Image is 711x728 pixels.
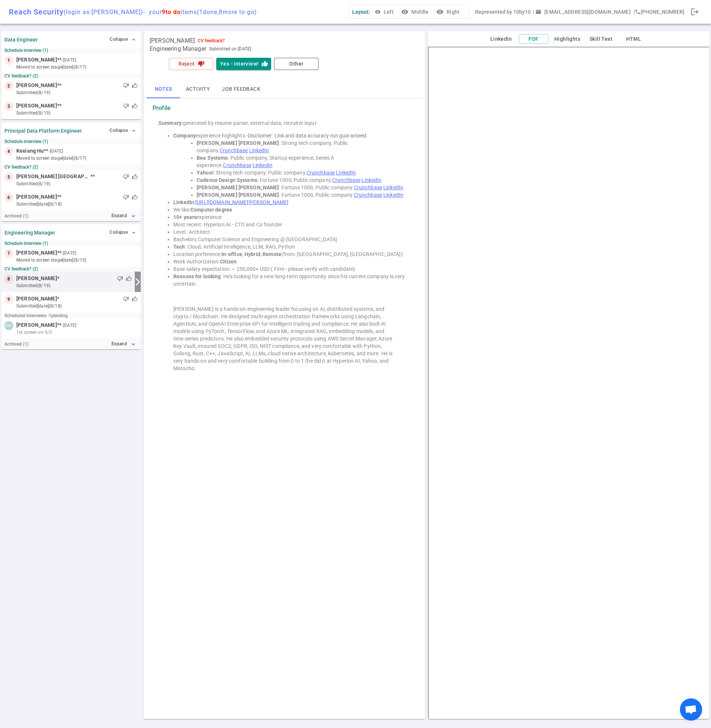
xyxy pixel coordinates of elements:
li: : Cloud, Artificial Intelligence, LLM, RAG, Python [173,243,410,250]
div: DH [4,321,13,330]
li: Level : Architect [173,228,410,236]
i: expand_more [130,213,137,219]
button: Collapse [108,34,138,45]
small: Schedule interview (1) [4,139,138,144]
strong: Reasons for looking [173,273,221,279]
span: thumb_up [132,296,138,302]
small: submitted (8/19) [16,110,138,116]
span: [PERSON_NAME] [GEOGRAPHIC_DATA] [16,173,90,180]
span: [PERSON_NAME] [16,249,57,257]
small: moved to Screen stage [DATE] (8/17) [16,155,138,162]
small: submitted (8/19) [16,89,138,96]
span: thumb_up [126,276,132,282]
li: experience [173,213,410,221]
iframe: candidate_document_preview__iframe [428,47,710,719]
small: moved to Screen stage [DATE] (8/15) [16,257,138,263]
div: Done [687,4,702,19]
a: Crunchbase [354,185,382,190]
div: 4 [4,147,13,156]
div: generated by resume parser, external data, recruiter input [158,119,410,127]
li: Bachelors Computer Science and Engineering @ [GEOGRAPHIC_DATA] [173,236,410,243]
button: Expandexpand_more [110,210,138,221]
button: Rejectthumb_down [169,58,213,70]
button: Yes - interview!thumb_up [216,58,271,70]
small: Schedule interview (1) [4,241,138,246]
span: (login as: [PERSON_NAME] ) [64,9,143,16]
div: 6 [4,193,13,202]
li: Location preference: (from: [GEOGRAPHIC_DATA], [GEOGRAPHIC_DATA]) [173,250,410,258]
span: thumb_up [132,103,138,109]
strong: [PERSON_NAME] [PERSON_NAME] [197,192,279,198]
small: - [DATE] [49,148,63,154]
div: 8 [4,275,13,283]
i: visibility [401,8,408,16]
button: Notes [147,80,180,98]
li: : Fortune 1000, Public company. [197,184,410,191]
span: 9 to do [162,9,181,16]
a: LinkedIn [361,177,381,183]
li: Most recent: Hyperion AI - CTO and Co founder [173,221,410,228]
button: Other [274,58,318,70]
button: PDF [519,34,548,44]
i: thumb_up [261,60,268,67]
a: LinkedIn [383,192,403,198]
button: visibilityMiddle [400,5,431,19]
strong: Cadence Design Systems [197,177,257,183]
div: 5 [4,173,13,182]
button: LinkedIn [486,34,516,44]
i: expand_more [130,341,137,348]
span: thumb_up [132,83,138,89]
button: Expandexpand_more [110,339,138,349]
li: : He's looking for a new long-term opportunity since his current company is very uncertain. [173,273,410,287]
a: LinkedIn [383,185,403,190]
span: expand_less [131,230,137,236]
strong: Bea Systems [197,155,228,161]
button: Collapse [108,227,138,238]
strong: 10+ years [173,214,197,220]
blockquote: [PERSON_NAME] is a hands-on engineering leader focusing on AI, distributed systems, and crypto / ... [173,305,395,372]
small: - [DATE] [61,322,76,329]
span: thumb_down [123,174,129,180]
li: : Fortune 1000, Public company. [197,191,410,199]
span: [PERSON_NAME] [16,275,57,282]
div: 3 [4,102,13,111]
li: : Strong tech company, Public company. [197,169,410,176]
i: visibility [436,8,444,16]
span: thumb_up [132,194,138,200]
div: 9 [4,295,13,304]
button: Collapse [108,125,138,136]
strong: Profile [153,104,171,112]
small: submitted (8/19) [16,282,132,289]
a: Crunchbase [223,162,251,168]
i: arrow_forward_ios [133,277,142,286]
small: CV feedback? (2) [4,164,138,170]
li: Base salary expectation: ~ 250,000+ USD ( Firm - please verify with candidate) [173,265,410,273]
div: CV feedback? [198,38,225,43]
small: - [DATE] [61,250,76,256]
span: [PERSON_NAME] [16,82,57,89]
span: Disclaimer: Link and data accuracy not guaranteed. [248,133,368,139]
strong: [PERSON_NAME] [PERSON_NAME] [197,140,279,146]
i: thumb_down [198,60,204,67]
div: Represented by 10by10 | | [PHONE_NUMBER] [475,5,684,19]
a: Crunchbase [307,170,335,176]
strong: Citizen [220,259,237,265]
span: Submitted on [DATE] [209,45,251,53]
span: expand_less [131,128,137,134]
button: HTML [619,34,648,44]
small: CV feedback? (2) [4,73,138,79]
strong: Engineering Manager [4,230,55,236]
small: Archived ( 1 ) [4,213,29,219]
a: Crunchbase [332,177,360,183]
small: submitted (8/19) [16,180,138,187]
small: CV feedback? (2) [4,266,138,272]
strong: Summary: [158,120,183,126]
span: thumb_down [123,194,129,200]
strong: LinkedIn [173,199,194,205]
strong: Principal Data Platform Engineer [4,128,82,134]
button: Activity [180,80,216,98]
small: moved to Screen stage [DATE] (8/17) [16,64,138,70]
a: Open chat [680,698,702,721]
a: Crunchbase [220,147,248,153]
span: 1st screen on 9/5 [16,329,52,336]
